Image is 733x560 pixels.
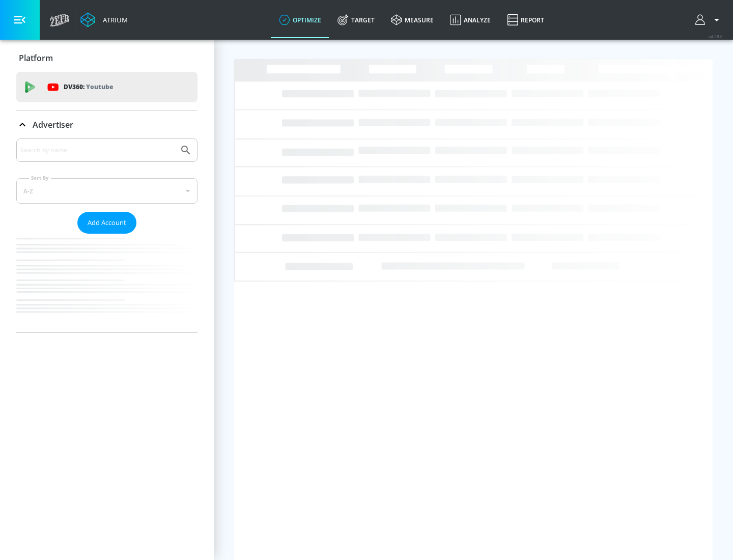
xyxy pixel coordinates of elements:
div: Advertiser [16,138,198,332]
div: Atrium [99,15,128,24]
label: Sort By [29,175,51,181]
p: Youtube [86,81,113,92]
a: Report [499,2,552,38]
div: Platform [16,44,198,72]
nav: list of Advertiser [16,234,198,332]
a: optimize [271,2,329,38]
div: DV360: Youtube [16,72,198,102]
a: Analyze [442,2,499,38]
p: DV360: [64,81,113,93]
span: v 4.28.0 [709,34,723,39]
div: A-Z [16,178,198,204]
button: Add Account [77,212,136,234]
p: Advertiser [33,119,73,130]
a: Atrium [80,12,128,27]
input: Search by name [20,144,175,157]
p: Platform [19,52,53,64]
span: Add Account [88,217,126,229]
a: Target [329,2,383,38]
a: measure [383,2,442,38]
div: Advertiser [16,110,198,139]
